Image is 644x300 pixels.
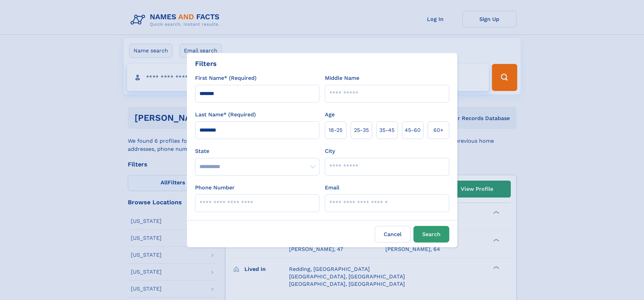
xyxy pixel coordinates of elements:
span: 18‑25 [329,126,342,134]
button: Search [413,226,449,243]
span: 45‑60 [405,126,421,134]
label: Cancel [375,226,411,243]
div: Filters [195,59,217,69]
label: City [325,147,335,155]
span: 35‑45 [379,126,395,134]
label: Phone Number [195,184,235,192]
label: Email [325,184,339,192]
label: Age [325,111,335,119]
span: 60+ [433,126,444,134]
label: State [195,147,319,155]
label: Middle Name [325,74,359,82]
label: First Name* (Required) [195,74,257,82]
span: 25‑35 [354,126,369,134]
label: Last Name* (Required) [195,111,256,119]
